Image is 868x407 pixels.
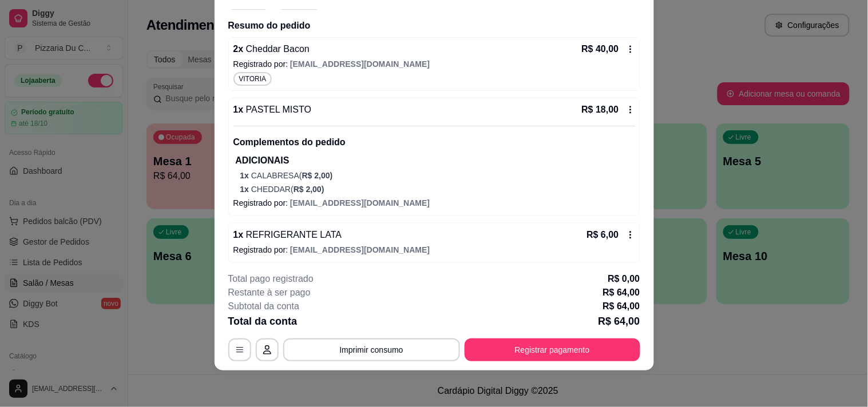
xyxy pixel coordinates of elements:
[603,300,640,313] p: R$ 64,00
[243,44,310,54] span: Cheddar Bacon
[290,198,430,208] span: [EMAIL_ADDRESS][DOMAIN_NAME]
[302,171,333,180] span: R$ 2,00 )
[240,183,635,195] p: CHEDDAR (
[233,135,635,149] p: Complementos do pedido
[233,103,312,117] p: 1 x
[236,154,635,167] p: ADICIONAIS
[582,103,619,117] p: R$ 18,00
[598,313,640,329] p: R$ 64,00
[228,313,298,329] p: Total da conta
[233,197,635,209] p: Registrado por:
[240,170,635,181] p: CALABRESA (
[240,185,251,194] span: 1 x
[243,105,311,114] span: PASTEL MISTO
[290,245,430,254] span: [EMAIL_ADDRESS][DOMAIN_NAME]
[290,59,430,69] span: [EMAIL_ADDRESS][DOMAIN_NAME]
[283,338,460,361] button: Imprimir consumo
[228,286,311,300] p: Restante à ser pago
[294,185,324,194] span: R$ 2,00 )
[240,171,251,180] span: 1 x
[233,58,635,70] p: Registrado por:
[582,42,619,56] p: R$ 40,00
[237,74,269,83] span: VITORIA
[603,286,640,300] p: R$ 64,00
[228,300,300,313] p: Subtotal da conta
[243,230,342,240] span: REFRIGERANTE LATA
[233,42,310,56] p: 2 x
[608,272,640,286] p: R$ 0,00
[233,228,342,242] p: 1 x
[586,228,619,242] p: R$ 6,00
[465,338,640,361] button: Registrar pagamento
[233,244,635,256] p: Registrado por:
[228,272,314,286] p: Total pago registrado
[228,19,640,33] h2: Resumo do pedido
